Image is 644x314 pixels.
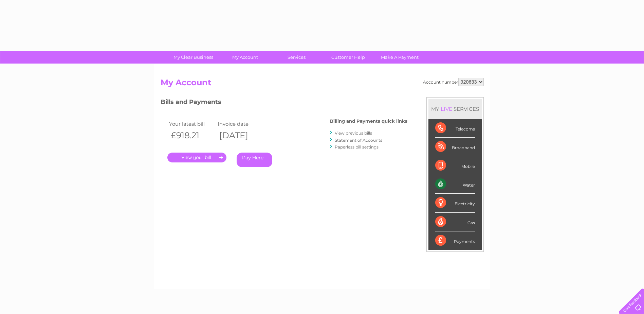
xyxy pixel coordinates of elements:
[435,119,475,138] div: Telecoms
[428,99,482,119] div: MY SERVICES
[269,51,325,64] a: Services
[335,144,379,150] a: Paperless bill settings
[165,51,221,64] a: My Clear Business
[435,231,475,250] div: Payments
[217,51,273,64] a: My Account
[435,175,475,194] div: Water
[335,130,372,136] a: View previous bills
[330,119,407,124] h4: Billing and Payments quick links
[435,138,475,156] div: Broadband
[435,213,475,231] div: Gas
[335,138,382,143] a: Statement of Accounts
[423,78,484,86] div: Account number
[167,119,216,128] td: Your latest bill
[167,153,226,162] a: .
[237,153,272,167] a: Pay Here
[435,194,475,212] div: Electricity
[161,78,484,91] h2: My Account
[372,51,428,64] a: Make A Payment
[167,128,216,142] th: £918.21
[216,119,265,128] td: Invoice date
[320,51,376,64] a: Customer Help
[161,97,407,109] h3: Bills and Payments
[439,106,454,112] div: LIVE
[435,156,475,175] div: Mobile
[216,128,265,142] th: [DATE]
